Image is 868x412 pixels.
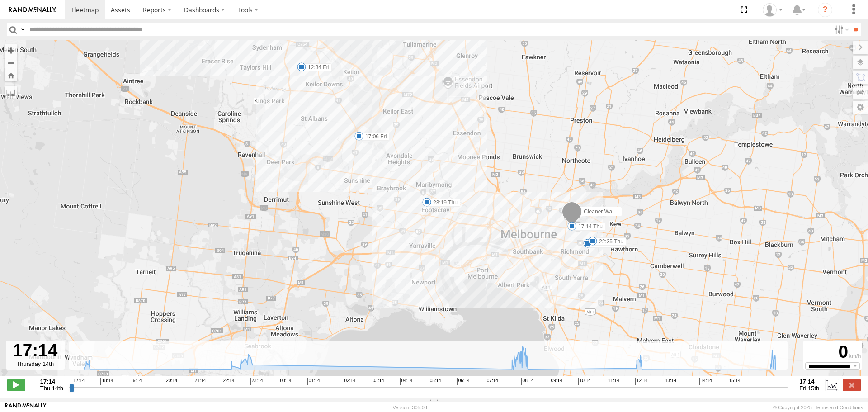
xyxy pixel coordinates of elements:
span: 08:14 [521,378,534,385]
span: 13:14 [664,378,676,385]
span: 14:14 [699,378,712,385]
label: Measure [5,86,17,99]
a: Terms and Conditions [815,405,863,410]
span: 17:14 [72,378,85,385]
a: Visit our Website [5,403,47,412]
span: 20:14 [165,378,177,385]
span: Thu 14th Aug 2025 [40,385,63,392]
label: 23:19 Thu [427,199,460,207]
img: rand-logo.svg [9,7,56,13]
span: 01:14 [307,378,320,385]
label: Close [843,379,861,391]
span: 02:14 [343,378,355,385]
span: 12:14 [635,378,648,385]
label: 22:35 Thu [593,237,626,246]
span: Cleaner Wagon #1 [584,208,629,214]
span: 03:14 [372,378,384,385]
div: 0 [805,342,861,362]
span: 19:14 [129,378,142,385]
i: ? [818,3,832,17]
span: 07:14 [486,378,498,385]
span: 22:14 [222,378,234,385]
span: 11:14 [607,378,619,385]
span: 23:14 [250,378,263,385]
span: 00:14 [279,378,292,385]
span: 21:14 [193,378,206,385]
label: 17:14 Thu [572,223,605,231]
label: 12:34 Fri [302,63,332,71]
span: Fri 15th Aug 2025 [799,385,819,392]
label: Play/Stop [7,379,25,391]
button: Zoom out [5,57,17,69]
label: Map Settings [853,101,868,114]
div: Version: 305.03 [393,405,427,410]
label: 17:06 Fri [359,133,389,141]
label: Search Query [19,23,26,36]
strong: 17:14 [799,378,819,385]
span: 10:14 [578,378,591,385]
strong: 17:14 [40,378,63,385]
label: 17:45 Thu [588,240,621,248]
span: 06:14 [457,378,470,385]
div: © Copyright 2025 - [773,405,863,410]
span: 04:14 [400,378,413,385]
label: Search Filter Options [831,23,850,36]
button: Zoom Home [5,69,17,81]
span: 18:14 [100,378,113,385]
button: Zoom in [5,44,17,57]
span: 05:14 [429,378,441,385]
div: John Vu [759,3,786,17]
span: 15:14 [728,378,741,385]
span: 09:14 [550,378,562,385]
